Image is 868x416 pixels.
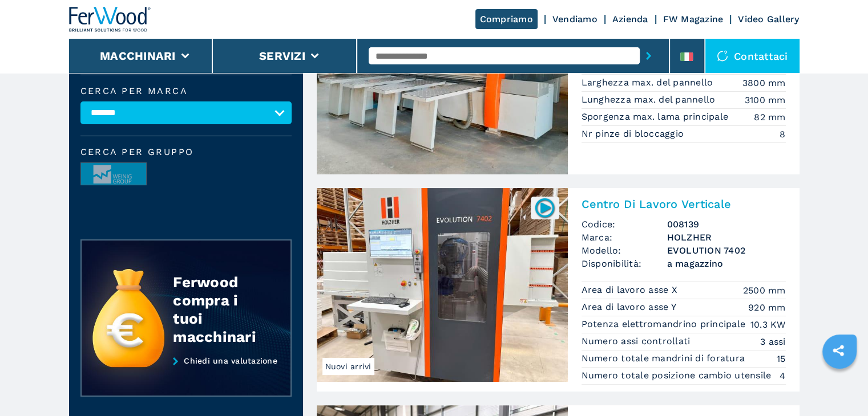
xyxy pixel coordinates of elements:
em: 10.3 KW [750,318,786,331]
span: Disponibilità: [582,257,667,270]
button: submit-button [640,43,657,69]
span: Marca: [582,231,667,244]
button: Macchinari [100,49,176,63]
em: 3800 mm [742,76,786,89]
p: Numero totale posizione cambio utensile [582,369,774,382]
p: Area di lavoro asse X [582,284,681,296]
a: Video Gallery [738,14,799,25]
h3: EVOLUTION 7402 [667,244,786,257]
a: Compriamo [475,9,538,29]
h3: 008139 [667,218,786,231]
h3: HOLZHER [667,231,786,244]
em: 2500 mm [743,284,786,297]
h2: Centro Di Lavoro Verticale [582,197,786,211]
p: Larghezza max. del pannello [582,76,716,89]
p: Sporgenza max. lama principale [582,111,732,123]
label: Cerca per marca [80,87,292,96]
span: Modello: [582,244,667,257]
img: 008139 [534,197,556,219]
em: 920 mm [748,301,786,314]
img: Centro Di Lavoro Verticale HOLZHER EVOLUTION 7402 [317,188,568,382]
p: Numero totale mandrini di foratura [582,352,748,365]
p: Lunghezza max. del pannello [582,93,718,106]
span: Codice: [582,218,667,231]
img: image [81,163,146,186]
div: Ferwood compra i tuoi macchinari [173,273,268,346]
p: Potenza elettromandrino principale [582,318,749,331]
a: sharethis [824,336,853,365]
img: Contattaci [717,50,728,62]
p: Area di lavoro asse Y [582,301,680,313]
em: 15 [777,352,786,365]
a: Chiedi una valutazione [80,356,292,397]
span: Nuovi arrivi [322,358,374,375]
em: 4 [780,369,785,382]
em: 8 [780,128,785,141]
button: Servizi [259,49,305,63]
a: FW Magazine [663,14,724,25]
em: 82 mm [754,111,785,124]
span: a magazzino [667,257,786,270]
img: Ferwood [69,7,151,32]
p: Numero assi controllati [582,335,693,348]
a: Vendiamo [552,14,597,25]
div: Contattaci [705,39,800,73]
p: Nr pinze di bloccaggio [582,128,687,140]
a: Centro Di Lavoro Verticale HOLZHER EVOLUTION 7402Nuovi arrivi008139Centro Di Lavoro VerticaleCodi... [317,188,800,391]
span: Cerca per Gruppo [80,148,292,157]
a: Azienda [612,14,648,25]
em: 3 assi [760,335,786,348]
em: 3100 mm [745,93,786,107]
iframe: Chat [819,365,859,407]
